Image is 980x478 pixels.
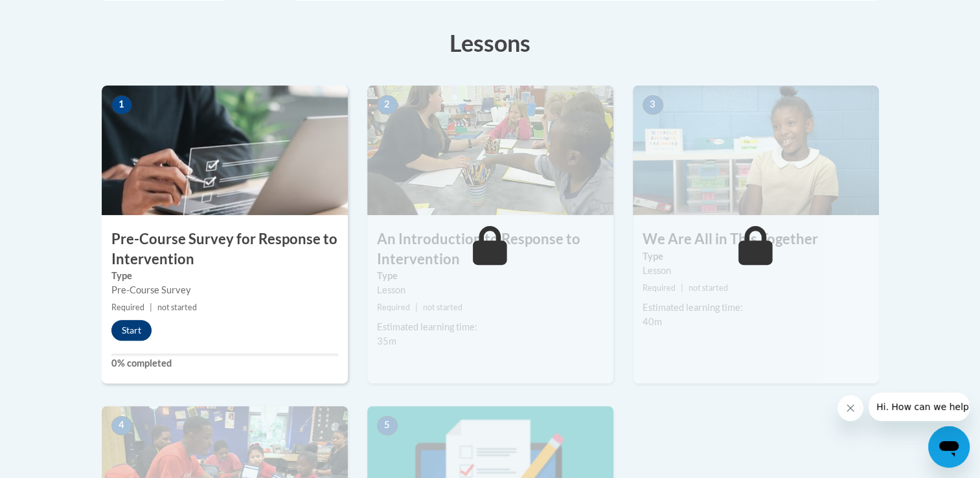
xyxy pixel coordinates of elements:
span: 40m [643,316,662,327]
span: Hi. How can we help? [8,9,105,19]
span: | [681,283,683,293]
label: Type [643,249,869,264]
span: 1 [111,95,132,115]
h3: We Are All in This Together [633,229,879,249]
img: Course Image [102,85,348,215]
button: Start [111,320,152,341]
iframe: Message from company [869,393,970,421]
label: 0% completed [111,356,338,370]
span: | [150,302,152,312]
img: Course Image [633,85,879,215]
h3: Lessons [102,27,879,59]
span: Required [111,302,144,312]
div: Estimated learning time: [377,320,604,334]
label: Type [377,269,604,283]
div: Lesson [377,283,604,297]
span: not started [423,302,462,312]
span: Required [643,283,676,293]
span: not started [689,283,728,293]
span: | [415,302,418,312]
span: 35m [377,336,396,347]
span: Required [377,302,410,312]
span: 3 [643,95,663,115]
span: 4 [111,416,132,435]
span: not started [157,302,197,312]
div: Lesson [643,264,869,278]
h3: An Introduction to Response to Intervention [367,229,613,269]
h3: Pre-Course Survey for Response to Intervention [102,229,348,269]
iframe: Close message [838,395,863,421]
div: Estimated learning time: [643,301,869,315]
span: 5 [377,416,398,435]
span: 2 [377,95,398,115]
iframe: Button to launch messaging window [928,426,970,468]
label: Type [111,269,338,283]
div: Pre-Course Survey [111,283,338,297]
img: Course Image [367,85,613,215]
